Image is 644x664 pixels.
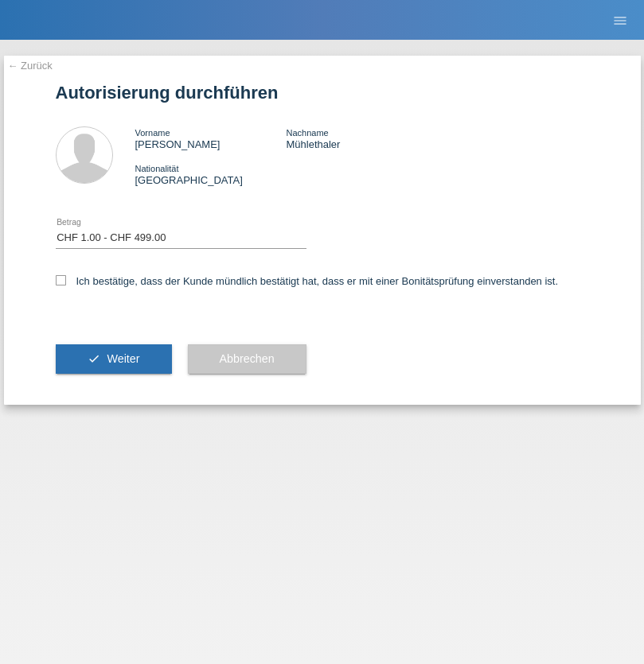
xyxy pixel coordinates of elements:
[135,164,179,173] span: Nationalität
[107,352,139,365] span: Weiter
[56,83,589,103] h1: Autorisierung durchführen
[286,128,328,138] span: Nachname
[135,128,170,138] span: Vorname
[135,162,287,186] div: [GEOGRAPHIC_DATA]
[612,13,628,29] i: menu
[135,126,287,150] div: [PERSON_NAME]
[286,126,437,150] div: Mühlethaler
[56,275,559,287] label: Ich bestätige, dass der Kunde mündlich bestätigt hat, dass er mit einer Bonitätsprüfung einversta...
[220,352,275,365] span: Abbrechen
[8,60,53,72] a: ← Zurück
[56,344,172,375] button: check Weiter
[88,352,100,365] i: check
[188,344,306,375] button: Abbrechen
[604,15,636,25] a: menu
